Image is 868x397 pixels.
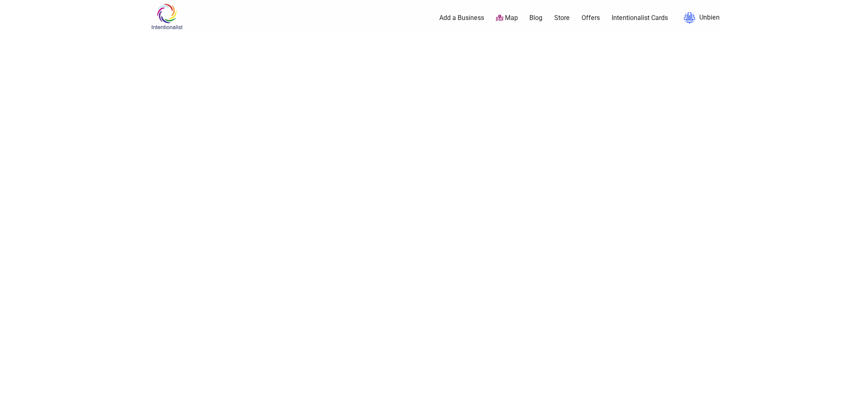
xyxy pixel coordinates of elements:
a: Intentionalist Cards [612,13,668,22]
a: Store [554,13,570,22]
a: Add a Business [439,13,484,22]
a: Map [496,13,518,23]
a: Blog [529,13,542,22]
a: Unbien [680,11,720,25]
img: Intentionalist [148,3,186,30]
a: Offers [582,13,600,22]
